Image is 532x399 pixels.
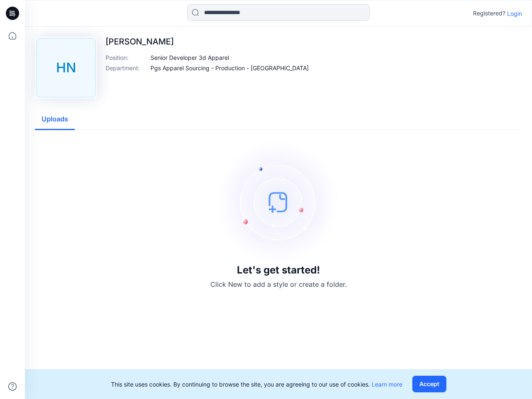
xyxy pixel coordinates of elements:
p: Department : [106,64,147,72]
img: empty-state-image.svg [216,140,341,264]
p: Registered? [473,8,505,18]
p: This site uses cookies. By continuing to browse the site, you are agreeing to our use of cookies. [111,380,402,389]
p: Senior Developer 3d Apparel [150,53,229,62]
button: Uploads [35,109,75,130]
p: Position : [106,53,147,62]
p: [PERSON_NAME] [106,37,309,47]
p: Pgs Apparel Sourcing - Production - [GEOGRAPHIC_DATA] [150,64,309,72]
div: HN [37,38,96,97]
p: Click New to add a style or create a folder. [210,279,347,289]
h3: Let's get started! [237,264,320,276]
p: Login [507,9,522,18]
button: Accept [412,376,446,392]
a: Learn more [372,381,402,388]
